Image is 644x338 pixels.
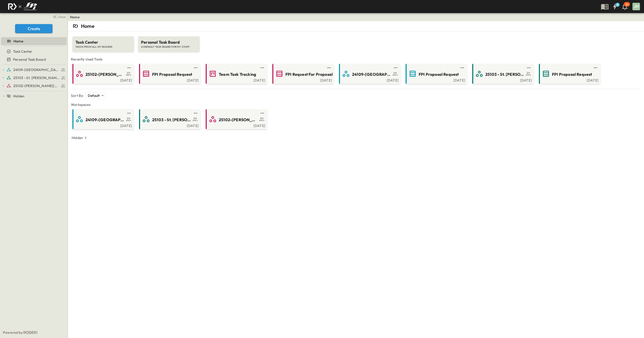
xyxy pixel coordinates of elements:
p: Hidden [72,135,83,140]
span: Recently Used Tools [71,57,641,62]
a: [DATE] [73,123,132,127]
h6: 9 [617,3,618,7]
button: test [592,65,598,71]
a: [DATE] [73,78,132,82]
p: Default [88,93,100,98]
span: Team Task Tracking [219,72,256,77]
button: test [259,110,265,116]
span: FPI Proposal Request [552,72,592,77]
p: Home [81,23,95,30]
span: 25102-Christ The Redeemer Anglican Church [13,83,59,88]
a: Personal Task BoardA DEFAULT TASK BOARD FOR MY STUFF [138,31,200,52]
a: 24109-St. Teresa of Calcutta Parish Hall [7,66,66,73]
a: Task CenterTASKS FROM ALL MY BOARDS [72,31,135,52]
div: 24109-St. Teresa of Calcutta Parish Halltest [1,66,67,74]
div: Default [86,92,106,99]
a: 25103 - St. [PERSON_NAME] Phase 2 [140,115,199,123]
span: Personal Task Board [141,39,197,45]
button: close [51,13,67,20]
div: 25102-Christ The Redeemer Anglican Churchtest [1,82,67,90]
a: [DATE] [140,123,199,127]
button: test [193,110,199,116]
p: 30 [625,3,629,7]
button: test [193,65,199,71]
a: [DATE] [340,78,399,82]
a: 24109-[GEOGRAPHIC_DATA][PERSON_NAME] [340,70,399,78]
span: close [58,14,66,19]
span: 24109-[GEOGRAPHIC_DATA][PERSON_NAME] [352,72,391,77]
a: Home [1,38,66,45]
a: FPI Proposal Request [540,70,598,78]
span: Task Center [75,39,131,45]
a: [DATE] [473,78,532,82]
span: Home [14,39,23,44]
div: 25103 - St. [PERSON_NAME] Phase 2test [1,74,67,82]
a: 25102-Christ The Redeemer Anglican Church [7,82,66,89]
img: c8d7d1ed905e502e8f77bf7063faec64e13b34fdb1f2bdd94b0e311fc34f8000.png [6,1,39,12]
a: Personal Task Board [1,56,66,63]
span: 24109-[GEOGRAPHIC_DATA][PERSON_NAME] [85,117,124,123]
span: Task Center [13,49,32,54]
span: 25102-[PERSON_NAME][DEMOGRAPHIC_DATA][GEOGRAPHIC_DATA] [219,117,258,123]
span: 24109-St. Teresa of Calcutta Parish Hall [13,67,59,72]
span: Workspaces [71,102,641,107]
a: Home [70,15,80,20]
button: Create [15,24,53,33]
button: Hidden [70,134,90,141]
a: [DATE] [540,78,598,82]
a: FPI Proposal Request [140,70,199,78]
button: test [459,65,465,71]
span: TASKS FROM ALL MY BOARDS [75,45,131,49]
a: 25102-[PERSON_NAME][DEMOGRAPHIC_DATA][GEOGRAPHIC_DATA] [207,115,265,123]
span: FPI Request For Proposal [285,72,333,77]
a: Team Task Tracking [207,70,265,78]
a: [DATE] [407,78,465,82]
span: 25102-[PERSON_NAME][DEMOGRAPHIC_DATA][GEOGRAPHIC_DATA] [85,72,124,77]
a: 24109-[GEOGRAPHIC_DATA][PERSON_NAME] [73,115,132,123]
a: [DATE] [207,78,265,82]
button: test [259,65,265,71]
button: test [126,110,132,116]
span: 25103 - St. [PERSON_NAME] Phase 2 [13,75,59,80]
span: FPI Proposal Request [152,72,192,77]
a: [DATE] [140,78,199,82]
button: test [393,65,399,71]
span: A DEFAULT TASK BOARD FOR MY STUFF [141,45,197,49]
div: Personal Task Boardtest [1,55,67,63]
button: test [126,65,132,71]
a: 25103 - St. [PERSON_NAME] Phase 2 [7,74,66,81]
a: FPI Request For Proposal [273,70,332,78]
span: 25103 - St. [PERSON_NAME] Phase 2 [152,117,191,123]
span: FPI Proposal Request [419,72,459,77]
nav: breadcrumbs [70,15,83,20]
a: FPI Proposal Request [407,70,465,78]
button: JH [632,2,640,11]
button: test [326,65,332,71]
p: Sort By: [71,93,84,98]
button: 9 [610,2,620,11]
a: [DATE] [273,78,332,82]
span: Personal Task Board [13,57,46,62]
a: 25103 - St. [PERSON_NAME] Phase 2 [473,70,532,78]
span: 25103 - St. [PERSON_NAME] Phase 2 [485,72,524,77]
a: 25102-[PERSON_NAME][DEMOGRAPHIC_DATA][GEOGRAPHIC_DATA] [73,70,132,78]
span: Hidden [13,94,24,99]
a: [DATE] [207,123,265,127]
div: JH [632,3,640,10]
a: Task Center [1,48,66,55]
button: test [526,65,532,71]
